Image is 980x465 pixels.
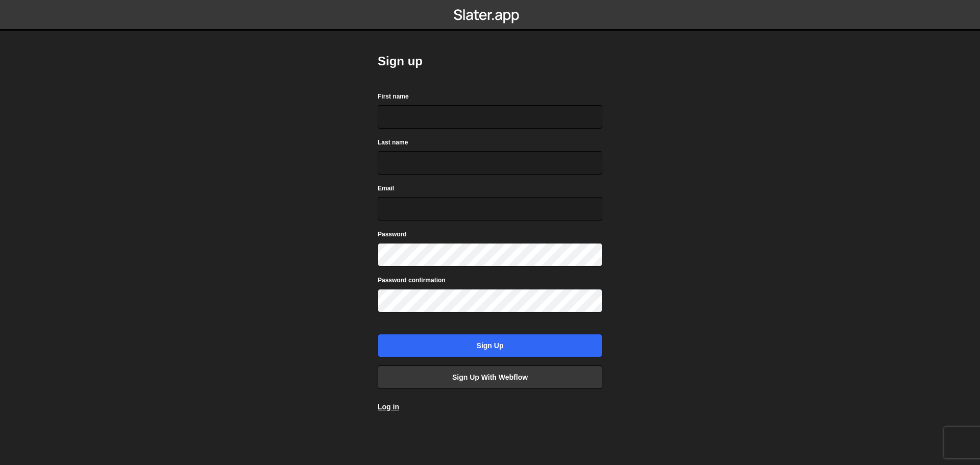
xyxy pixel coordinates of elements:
[378,137,408,148] label: Last name
[378,91,409,102] label: First name
[378,229,407,239] label: Password
[378,275,446,285] label: Password confirmation
[378,365,602,389] a: Sign up with Webflow
[378,334,602,357] input: Sign up
[378,403,399,411] a: Log in
[378,53,602,69] h2: Sign up
[378,183,394,193] label: Email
